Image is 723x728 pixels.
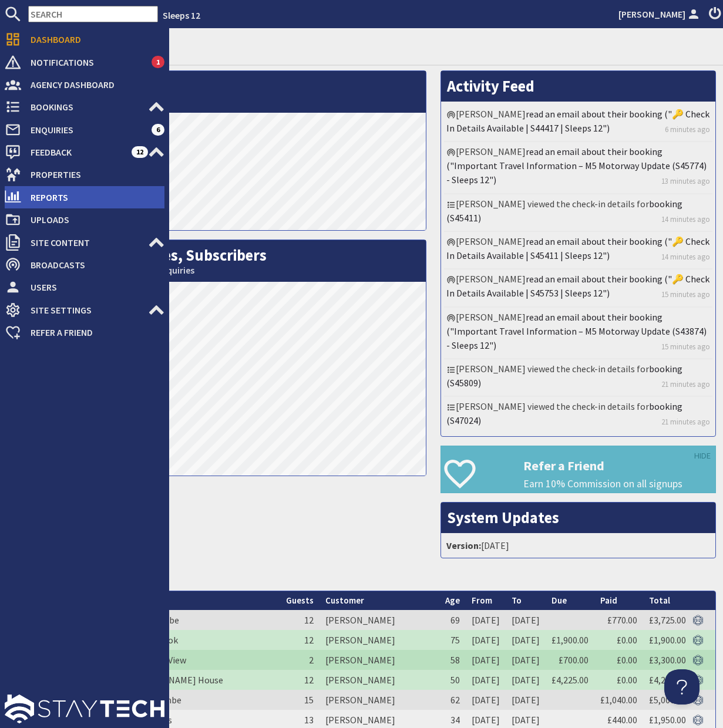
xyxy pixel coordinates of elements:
[21,301,148,319] span: Site Settings
[664,669,700,705] iframe: Toggle Customer Support
[439,650,466,670] td: 58
[661,251,710,262] a: 14 minutes ago
[5,120,164,139] a: Enquiries 6
[5,143,164,161] a: Feedback 12
[5,255,164,274] a: Broadcasts
[512,595,522,606] a: To
[649,674,686,686] a: £4,225.00
[506,690,546,710] td: [DATE]
[444,397,712,433] li: [PERSON_NAME] viewed the check-in details for
[5,210,164,229] a: Uploads
[304,714,314,726] span: 13
[132,146,148,158] span: 12
[617,654,637,666] a: £0.00
[5,165,164,184] a: Properties
[694,450,711,463] a: HIDE
[559,654,589,666] a: £700.00
[444,359,712,397] li: [PERSON_NAME] viewed the check-in details for
[21,188,164,207] span: Reports
[665,124,710,135] a: 6 minutes ago
[446,198,682,224] a: booking (S45411)
[5,278,164,296] a: Users
[552,674,589,686] a: £4,225.00
[320,610,439,630] td: [PERSON_NAME]
[600,694,637,706] a: £1,040.00
[506,610,546,630] td: [DATE]
[439,670,466,690] td: 50
[36,240,426,282] h2: Bookings, Enquiries, Subscribers
[439,630,466,650] td: 75
[304,674,314,686] span: 12
[21,165,164,184] span: Properties
[446,540,481,551] strong: Version:
[523,476,715,491] p: Earn 10% Commission on all signups
[21,255,164,274] span: Broadcasts
[692,655,704,666] img: Referer: Sleeps 12
[466,690,506,710] td: [DATE]
[466,670,506,690] td: [DATE]
[446,363,682,389] a: booking (S45809)
[21,210,164,229] span: Uploads
[649,614,686,626] a: £3,725.00
[152,56,164,68] span: 1
[617,674,637,686] a: £0.00
[692,714,704,726] img: Referer: Sleeps 12
[444,536,712,555] li: [DATE]
[661,214,710,225] a: 14 minutes ago
[444,232,712,269] li: [PERSON_NAME]
[446,235,709,261] a: read an email about their booking ("🔑 Check In Details Available | S45411 | Sleeps 12")
[5,188,164,207] a: Reports
[444,269,712,307] li: [PERSON_NAME]
[21,278,164,296] span: Users
[42,96,420,107] small: This Month: 66498 Visits
[320,650,439,670] td: [PERSON_NAME]
[42,265,420,276] small: This Month: 29 Bookings, 50 Enquiries
[21,30,164,49] span: Dashboard
[152,124,164,136] span: 6
[466,610,506,630] td: [DATE]
[5,695,164,723] img: staytech_l_w-4e588a39d9fa60e82540d7cfac8cfe4b7147e857d3e8dbdfbd41c59d52db0ec4.svg
[649,634,686,646] a: £1,900.00
[21,323,164,342] span: Refer a Friend
[446,146,707,186] a: read an email about their booking ("Important Travel Information – M5 Motorway Update (S45774) - ...
[661,379,710,390] a: 21 minutes ago
[309,654,314,666] span: 2
[444,194,712,232] li: [PERSON_NAME] viewed the check-in details for
[446,311,707,351] a: read an email about their booking ("Important Travel Information – M5 Motorway Update (S43874) - ...
[5,233,164,252] a: Site Content
[21,97,148,116] span: Bookings
[661,416,710,427] a: 21 minutes ago
[692,615,704,626] img: Referer: Sleeps 12
[320,690,439,710] td: [PERSON_NAME]
[444,142,712,194] li: [PERSON_NAME]
[304,694,314,706] span: 15
[304,614,314,626] span: 12
[446,273,709,299] a: read an email about their booking ("🔑 Check In Details Available | S45753 | Sleeps 12")
[692,635,704,646] img: Referer: Sleeps 12
[472,595,492,606] a: From
[444,308,712,359] li: [PERSON_NAME]
[466,630,506,650] td: [DATE]
[5,30,164,49] a: Dashboard
[600,595,617,606] a: Paid
[607,714,637,726] a: £440.00
[506,670,546,690] td: [DATE]
[523,458,715,473] h3: Refer a Friend
[440,446,716,493] a: Refer a Friend Earn 10% Commission on all signups
[506,650,546,670] td: [DATE]
[444,105,712,142] li: [PERSON_NAME]
[5,75,164,94] a: Agency Dashboard
[286,595,314,606] a: Guests
[439,690,466,710] td: 62
[617,634,637,646] a: £0.00
[5,53,164,72] a: Notifications 1
[320,670,439,690] td: [PERSON_NAME]
[649,714,686,726] a: £1,950.00
[126,674,223,686] a: [PERSON_NAME] House
[163,9,200,21] a: Sleeps 12
[36,71,426,113] h2: Visits per Day
[618,7,702,21] a: [PERSON_NAME]
[5,97,164,116] a: Bookings
[466,650,506,670] td: [DATE]
[607,614,637,626] a: £770.00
